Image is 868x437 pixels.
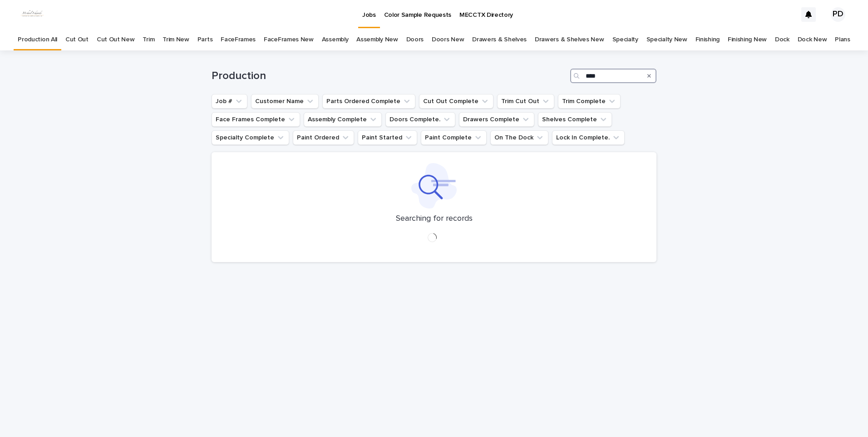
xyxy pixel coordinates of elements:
[143,29,154,50] a: Trim
[490,130,548,145] button: On The Dock
[293,130,354,145] button: Paint Ordered
[497,94,554,109] button: Trim Cut Out
[406,29,424,50] a: Doors
[421,130,487,145] button: Paint Complete
[538,112,612,127] button: Shelves Complete
[212,94,247,109] button: Job #
[728,29,767,50] a: Finishing New
[459,112,534,127] button: Drawers Complete
[385,112,455,127] button: Doors Complete.
[835,29,850,50] a: Plans
[552,130,625,145] button: Lock In Complete.
[197,29,212,50] a: Parts
[163,29,189,50] a: Trim New
[646,29,687,50] a: Specialty New
[558,94,621,109] button: Trim Complete
[97,29,135,50] a: Cut Out New
[212,130,289,145] button: Specialty Complete
[535,29,604,50] a: Drawers & Shelves New
[251,94,319,109] button: Customer Name
[798,29,827,50] a: Dock New
[472,29,527,50] a: Drawers & Shelves
[304,112,382,127] button: Assembly Complete
[264,29,314,50] a: FaceFrames New
[18,29,57,50] a: Production All
[358,130,417,145] button: Paint Started
[419,94,493,109] button: Cut Out Complete
[65,29,89,50] a: Cut Out
[18,5,46,24] img: dhEtdSsQReaQtgKTuLrt
[212,112,300,127] button: Face Frames Complete
[695,29,720,50] a: Finishing
[775,29,789,50] a: Dock
[396,214,473,224] p: Searching for records
[212,70,567,83] h1: Production
[570,69,656,83] input: Search
[221,29,256,50] a: FaceFrames
[322,94,415,109] button: Parts Ordered Complete
[831,7,845,22] div: PD
[356,29,398,50] a: Assembly New
[612,29,638,50] a: Specialty
[432,29,464,50] a: Doors New
[322,29,349,50] a: Assembly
